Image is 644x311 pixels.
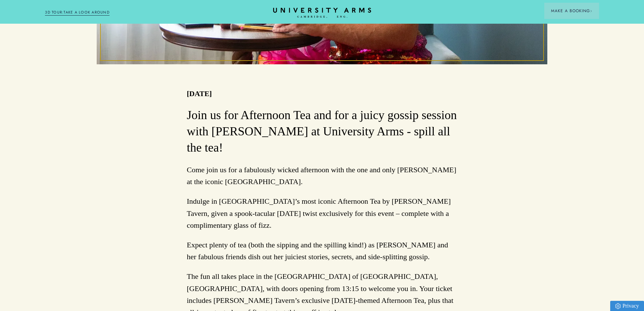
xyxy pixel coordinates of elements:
[551,8,592,14] span: Make a Booking
[544,3,599,19] button: Make a BookingArrow icon
[187,88,212,99] p: [DATE]
[45,9,110,16] a: 3D TOUR:TAKE A LOOK AROUND
[187,164,457,187] p: Come join us for a fabulously wicked afternoon with the one and only [PERSON_NAME] at the iconic ...
[615,303,621,309] img: Privacy
[610,301,644,311] a: Privacy
[187,195,457,231] p: Indulge in [GEOGRAPHIC_DATA]’s most iconic Afternoon Tea by [PERSON_NAME] Tavern, given a spook-t...
[273,8,371,18] a: Home
[187,107,457,156] h3: Join us for Afternoon Tea and for a juicy gossip session with [PERSON_NAME] at University Arms - ...
[187,239,457,263] p: Expect plenty of tea (both the sipping and the spilling kind!) as [PERSON_NAME] and her fabulous ...
[590,10,592,12] img: Arrow icon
